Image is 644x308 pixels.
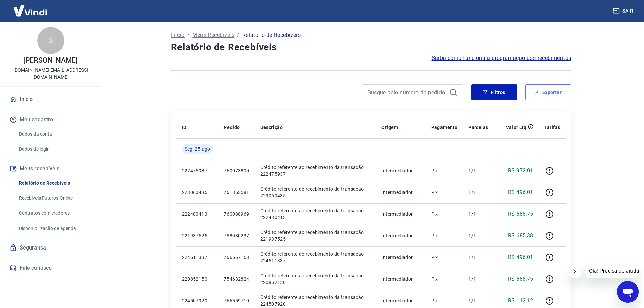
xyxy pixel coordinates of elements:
[431,167,458,174] p: Pix
[16,176,93,190] a: Relatório de Recebíveis
[16,206,93,220] a: Contratos com credores
[431,276,458,282] p: Pix
[381,276,420,282] p: Intermediador
[8,0,52,21] img: Vindi
[8,161,93,176] button: Meus recebíveis
[381,232,420,239] p: Intermediador
[381,167,420,174] p: Intermediador
[182,297,213,304] p: 224507920
[432,54,571,62] a: Saiba como funciona a programação dos recebimentos
[468,211,488,217] p: 1/1
[431,124,458,131] p: Pagamento
[468,189,488,196] p: 1/1
[508,275,533,283] p: R$ 688,75
[508,253,533,261] p: R$ 496,01
[431,232,458,239] p: Pix
[37,27,64,54] div: G
[185,146,210,152] span: Seg, 25 ago
[381,211,420,217] p: Intermediador
[16,221,93,235] a: Disponibilização de agenda
[260,164,371,177] p: Crédito referente ao recebimento da transação 222475937
[508,167,533,175] p: R$ 972,01
[431,189,458,196] p: Pix
[5,67,96,81] p: [DOMAIN_NAME][EMAIL_ADDRESS][DOMAIN_NAME]
[381,124,398,131] p: Origem
[367,87,447,97] input: Busque pelo número do pedido
[16,191,93,205] a: Recebíveis Futuros Online
[506,124,528,131] p: Valor Líq.
[16,142,93,156] a: Dados de login
[468,297,488,304] p: 1/1
[508,297,533,305] p: R$ 112,12
[224,124,240,131] p: Pedido
[471,84,517,100] button: Filtros
[381,189,420,196] p: Intermediador
[8,261,93,276] a: Fale conosco
[260,124,283,131] p: Descrição
[182,276,213,282] p: 220852150
[260,229,371,242] p: Crédito referente ao recebimento da transação 221937525
[8,240,93,255] a: Segurança
[260,207,371,221] p: Crédito referente ao recebimento da transação 222480413
[431,297,458,304] p: Pix
[23,57,77,64] p: [PERSON_NAME]
[468,167,488,174] p: 1/1
[431,211,458,217] p: Pix
[569,265,582,278] iframe: Fechar mensagem
[8,112,93,127] button: Meu cadastro
[16,127,93,141] a: Dados da conta
[468,254,488,261] p: 1/1
[260,294,371,307] p: Crédito referente ao recebimento da transação 224507920
[617,281,639,303] iframe: Botão para abrir a janela de mensagens
[260,272,371,286] p: Crédito referente ao recebimento da transação 220852150
[182,254,213,261] p: 224511337
[381,297,420,304] p: Intermediador
[224,211,249,217] p: 760088969
[544,124,560,131] p: Tarifas
[508,188,533,196] p: R$ 496,01
[182,211,213,217] p: 222480413
[224,254,249,261] p: 766567158
[260,251,371,264] p: Crédito referente ao recebimento da transação 224511337
[431,254,458,261] p: Pix
[182,124,187,131] p: ID
[468,124,488,131] p: Parcelas
[237,31,239,39] p: /
[224,167,249,174] p: 760073800
[182,189,213,196] p: 223060435
[192,31,234,39] a: Meus Recebíveis
[508,210,533,218] p: R$ 688,75
[525,84,571,100] button: Exportar
[224,276,249,282] p: 754632824
[381,254,420,261] p: Intermediador
[612,5,636,17] button: Sair
[224,297,249,304] p: 766559710
[182,232,213,239] p: 221937525
[260,186,371,199] p: Crédito referente ao recebimento da transação 223060435
[4,5,57,10] span: Olá! Precisa de ajuda?
[171,41,571,54] h4: Relatório de Recebíveis
[508,232,533,240] p: R$ 685,38
[224,232,249,239] p: 758080237
[182,167,213,174] p: 222475937
[468,276,488,282] p: 1/1
[468,232,488,239] p: 1/1
[171,31,185,39] a: Início
[187,31,190,39] p: /
[224,189,249,196] p: 761853581
[8,92,93,107] a: Início
[585,263,639,278] iframe: Mensagem da empresa
[242,31,301,39] p: Relatório de Recebíveis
